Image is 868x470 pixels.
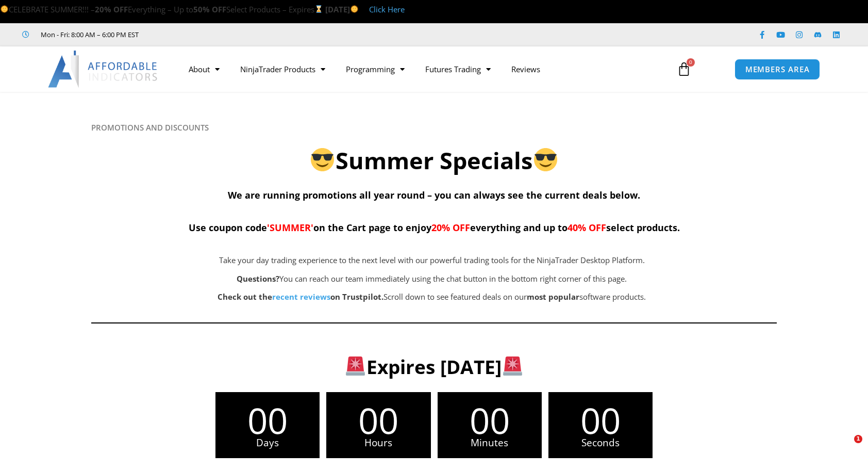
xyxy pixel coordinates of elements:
img: 🌞 [350,5,358,13]
span: Days [215,438,320,448]
span: 00 [326,402,430,438]
span: Use coupon code on the Cart page to enjoy everything and up to select products. [189,221,680,234]
span: Minutes [438,438,542,448]
img: 🚨 [346,356,365,376]
span: 1 [854,435,862,443]
b: most popular [527,291,579,302]
span: 0 [687,58,695,67]
img: 🚨 [503,356,522,376]
iframe: Customer reviews powered by Trustpilot [153,29,308,40]
a: About [178,57,230,81]
span: MEMBERS AREA [745,66,810,73]
span: 20% OFF [431,221,470,234]
strong: Check out the on Trustpilot. [218,291,383,302]
span: Mon - Fri: 8:00 AM – 6:00 PM EST [38,28,139,41]
span: Hours [326,438,430,448]
a: Click Here [369,4,405,14]
h3: Expires [DATE] [108,354,760,379]
p: Scroll down to see featured deals on our software products. [143,290,721,304]
strong: 50% OFF [193,4,226,14]
img: LogoAI | Affordable Indicators – NinjaTrader [48,51,159,88]
a: MEMBERS AREA [735,59,821,80]
h6: PROMOTIONS AND DISCOUNTS [91,123,777,133]
strong: 20% OFF [95,4,128,14]
span: 'SUMMER' [267,221,313,234]
p: You can reach our team immediately using the chat button in the bottom right corner of this page. [143,272,721,286]
a: NinjaTrader Products [230,57,336,81]
nav: Menu [178,57,665,81]
span: 00 [438,402,542,438]
span: We are running promotions all year round – you can always see the current deals below. [228,189,640,201]
iframe: Intercom live chat [833,435,858,460]
span: 40% OFF [567,221,606,234]
strong: Questions? [237,273,279,284]
img: 🌞 [1,5,8,13]
img: 😎 [311,148,334,171]
span: 00 [215,402,320,438]
a: Futures Trading [415,57,501,81]
a: recent reviews [272,291,330,302]
span: 00 [548,402,653,438]
img: 😎 [534,148,557,171]
img: ⌛ [315,5,323,13]
a: 0 [661,54,707,84]
h2: Summer Specials [91,145,777,176]
strong: [DATE] [325,4,359,14]
a: Programming [336,57,415,81]
span: Take your day trading experience to the next level with our powerful trading tools for the NinjaT... [219,255,645,265]
span: Seconds [548,438,653,448]
a: Reviews [501,57,550,81]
